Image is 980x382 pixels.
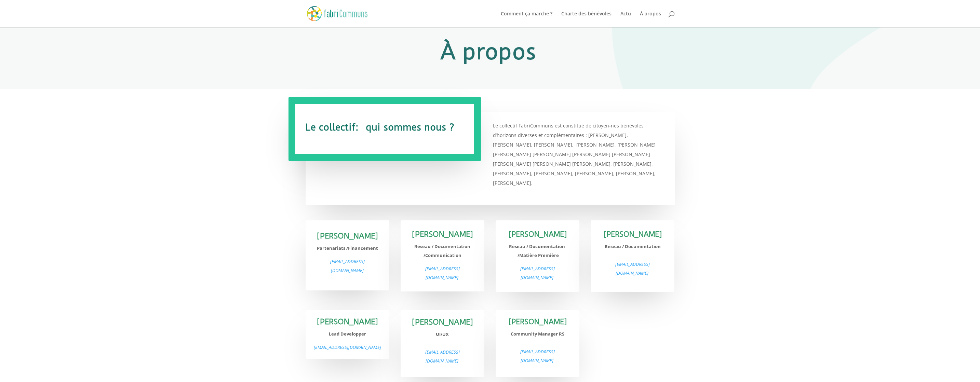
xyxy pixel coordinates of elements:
[414,243,470,258] strong: Réseau / Documentation /
[425,349,460,364] a: [EMAIL_ADDRESS][DOMAIN_NAME]
[501,11,552,27] a: Comment ça marche ?
[306,122,454,133] span: Le collectif: qui sommes nous ?
[509,243,566,258] strong: Réseau / Documentation /Matière Première
[604,230,662,238] span: [PERSON_NAME]
[615,261,650,276] a: [EMAIL_ADDRESS][DOMAIN_NAME]
[509,230,567,238] span: [PERSON_NAME]
[317,317,378,326] span: [PERSON_NAME]
[314,344,381,350] a: [EMAIL_ADDRESS][DOMAIN_NAME]
[605,243,661,249] strong: Réseau / Documentation
[520,349,555,364] a: [EMAIL_ADDRESS][DOMAIN_NAME]
[330,258,365,273] a: [EMAIL_ADDRESS][DOMAIN_NAME]
[640,11,661,27] a: À propos
[620,11,631,27] a: Actu
[561,11,612,27] a: Charte des bénévoles
[511,331,564,337] strong: Community Manager RS
[436,331,449,337] b: UI/UX
[509,317,567,326] span: [PERSON_NAME]
[307,6,368,21] img: FabriCommuns
[440,39,536,65] span: À propos
[412,317,473,327] span: [PERSON_NAME]
[425,252,461,258] strong: Communication
[520,265,555,281] a: [EMAIL_ADDRESS][DOMAIN_NAME]
[493,122,656,186] span: Le collectif FabriCommuns est constitué de citoyen-nes bénévoles d’horizons diverses et complémen...
[317,231,378,241] span: [PERSON_NAME]
[425,265,460,281] a: [EMAIL_ADDRESS][DOMAIN_NAME]
[329,331,366,337] strong: Lead Developper
[317,245,378,251] strong: Partenariats /Financement
[412,230,473,239] span: [PERSON_NAME]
